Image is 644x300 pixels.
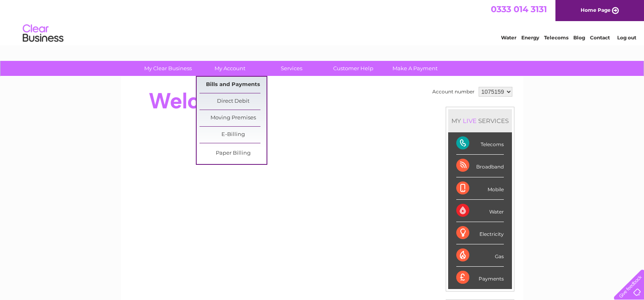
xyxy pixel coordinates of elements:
a: Bills and Payments [199,77,267,93]
div: Water [456,200,504,222]
a: Water [501,35,516,41]
a: Contact [590,35,610,41]
a: Energy [521,35,539,41]
div: Electricity [456,222,504,244]
a: My Clear Business [134,61,202,76]
a: E-Billing [199,127,267,143]
div: Broadband [456,155,504,177]
div: Mobile [456,177,504,200]
div: Gas [456,244,504,267]
a: Telecoms [544,35,568,41]
a: Make A Payment [382,61,449,76]
img: logo.png [22,21,64,46]
a: 0333 014 3131 [491,4,547,14]
a: Log out [617,35,636,41]
div: Clear Business is a trading name of Verastar Limited (registered in [GEOGRAPHIC_DATA] No. 3667643... [130,4,514,39]
a: Blog [573,35,585,41]
div: Payments [456,267,504,289]
div: MY SERVICES [448,109,512,132]
a: Moving Premises [199,110,267,126]
div: Telecoms [456,132,504,155]
a: Customer Help [320,61,387,76]
td: Account number [430,85,477,99]
div: LIVE [461,117,478,125]
a: Direct Debit [199,93,267,110]
a: My Account [196,61,263,76]
a: Paper Billing [199,145,267,162]
a: Services [258,61,325,76]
